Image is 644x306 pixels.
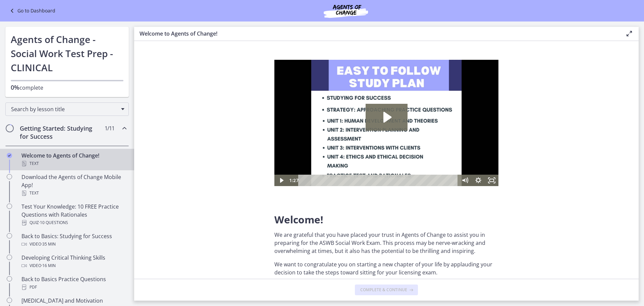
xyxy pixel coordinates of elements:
[11,83,123,92] p: complete
[21,203,126,227] div: Test Your Knowledge: 10 FREE Practice Questions with Rationales
[5,102,129,116] div: Search by lesson title
[11,83,19,91] span: 0%
[11,32,123,75] h1: Agents of Change - Social Work Test Prep - CLINICAL
[355,285,418,295] button: Complete & continue
[21,151,126,168] div: Welcome to Agents of Change!
[11,105,118,113] span: Search by lesson title
[20,124,102,140] h2: Getting Started: Studying for Success
[21,283,126,291] div: PDF
[29,115,180,126] div: Playbar
[21,219,126,227] div: Quiz
[140,30,614,38] h3: Welcome to Agents of Change!
[8,7,55,15] a: Go to Dashboard
[184,115,197,126] button: Mute
[21,232,126,248] div: Back to Basics: Studying for Success
[41,262,56,270] span: · 16 min
[197,115,211,126] button: Show settings menu
[105,124,114,132] span: 1 / 11
[360,287,407,293] span: Complete & continue
[91,44,133,71] button: Play Video: c1o6hcmjueu5qasqsu00.mp4
[21,160,126,168] div: Text
[21,262,126,270] div: Video
[21,189,126,197] div: Text
[21,173,126,197] div: Download the Agents of Change Mobile App!
[21,275,126,291] div: Back to Basics Practice Questions
[39,219,68,227] span: · 10 Questions
[274,213,323,226] span: Welcome!
[41,240,56,248] span: · 35 min
[274,231,498,255] p: We are grateful that you have placed your trust in Agents of Change to assist you in preparing fo...
[7,153,12,158] i: Completed
[306,3,386,19] img: Agents of Change Social Work Test Prep
[21,254,126,270] div: Developing Critical Thinking Skills
[211,115,224,126] button: Fullscreen
[21,240,126,248] div: Video
[274,260,498,276] p: We want to congratulate you on starting a new chapter of your life by applauding your decision to...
